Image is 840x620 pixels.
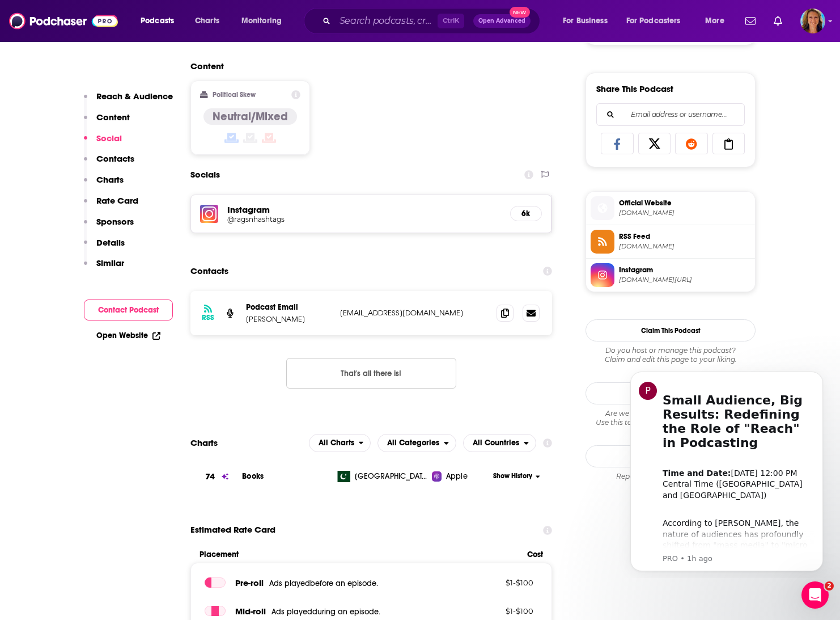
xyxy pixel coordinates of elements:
span: Cost [527,550,543,559]
span: For Podcasters [626,13,681,29]
div: Report this page as a duplicate. [586,472,756,481]
h2: Contacts [190,260,228,282]
img: iconImage [200,205,218,223]
button: Show History [490,471,544,481]
button: Charts [84,174,124,195]
span: More [705,13,724,29]
h4: Neutral/Mixed [213,109,288,124]
a: Instagram[DOMAIN_NAME][URL] [591,263,750,287]
button: Social [84,133,122,154]
input: Search podcasts, credits, & more... [335,12,438,30]
span: podcasters.spotify.com [619,209,750,217]
h2: Socials [190,164,220,185]
div: Search followers [596,103,745,126]
a: Apple [432,471,489,482]
span: Show History [493,471,532,481]
p: Charts [96,174,124,185]
p: $ 1 - $ 100 [460,606,533,615]
img: User Profile [800,9,825,33]
span: Instagram [619,265,750,275]
iframe: Intercom live chat [801,581,829,609]
p: [EMAIL_ADDRESS][DOMAIN_NAME] [340,308,487,318]
a: Seeing Double? [586,445,756,467]
button: Content [84,112,130,133]
p: Rate Card [96,195,138,206]
span: Mid -roll [235,606,266,617]
button: Details [84,237,125,258]
span: New [510,7,530,18]
p: Social [96,133,122,144]
span: Monitoring [241,13,282,29]
span: Official Website [619,198,750,208]
a: @ragsnhashtags [227,215,501,223]
button: Open AdvancedNew [473,14,531,28]
button: open menu [133,12,189,30]
p: Details [96,237,125,248]
span: Placement [200,550,517,559]
a: Share on X/Twitter [638,133,671,154]
h3: 74 [205,470,215,483]
p: [PERSON_NAME] [246,314,331,324]
button: open menu [309,434,371,452]
span: Pakistan [355,471,429,482]
p: Content [96,112,130,123]
p: Contacts [96,153,134,164]
a: Copy Link [712,133,745,154]
a: Books [242,471,264,481]
button: open menu [697,12,739,30]
h3: RSS [202,313,214,322]
a: Share on Reddit [675,133,708,154]
span: instagram.com/ragsnhashtags [619,276,750,284]
a: Charts [188,12,226,30]
button: Show profile menu [800,9,825,33]
button: open menu [619,12,697,30]
button: open menu [234,12,296,30]
span: All Countries [473,439,519,447]
a: Share on Facebook [601,133,634,154]
a: Show notifications dropdown [769,11,787,31]
a: Show notifications dropdown [741,11,760,31]
p: Podcast Email [246,302,331,312]
button: open menu [555,12,622,30]
iframe: Intercom notifications message [613,361,840,578]
span: Estimated Rate Card [190,519,275,541]
span: RSS Feed [619,231,750,242]
button: Refresh Feed [586,382,756,404]
p: Similar [96,258,124,268]
h2: Political Skew [213,91,256,99]
div: Search podcasts, credits, & more... [315,8,551,34]
span: Ctrl K [438,14,464,28]
a: [GEOGRAPHIC_DATA] [329,471,432,482]
span: anchor.fm [619,242,750,251]
h3: Share This Podcast [596,83,673,94]
span: Logged in as MeganBeatie [800,9,825,33]
div: Claim and edit this page to your liking. [586,346,756,364]
p: Reach & Audience [96,91,173,102]
p: $ 1 - $ 100 [460,578,533,587]
span: For Business [563,13,608,29]
span: All Charts [319,439,354,447]
span: Podcasts [141,13,174,29]
h2: Categories [377,434,456,452]
button: Similar [84,258,124,279]
button: Rate Card [84,195,138,216]
h5: Instagram [227,204,501,215]
button: Nothing here. [286,358,456,389]
a: Podchaser - Follow, Share and Rate Podcasts [9,10,118,32]
h2: Countries [463,434,536,452]
h2: Content [190,61,543,71]
h2: Charts [190,437,218,448]
span: Ads played before an episode . [269,579,378,588]
h5: 6k [520,209,532,218]
div: Are we missing an episode or update? Use this to check the RSS feed immediately. [586,409,756,427]
span: Pre -roll [235,577,264,588]
a: Open Website [96,331,160,340]
span: 2 [825,581,834,591]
